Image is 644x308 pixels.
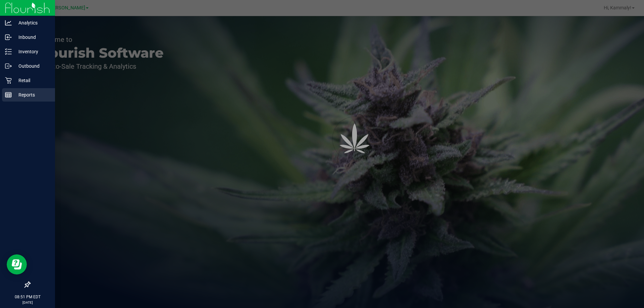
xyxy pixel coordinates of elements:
[12,62,52,70] p: Outbound
[5,77,12,84] inline-svg: Retail
[12,33,52,41] p: Inbound
[7,254,27,274] iframe: Resource center
[5,34,12,41] inline-svg: Inbound
[5,63,12,69] inline-svg: Outbound
[5,91,12,98] inline-svg: Reports
[3,300,52,305] p: [DATE]
[12,91,52,99] p: Reports
[12,48,52,56] p: Inventory
[3,294,52,300] p: 08:51 PM EDT
[5,48,12,55] inline-svg: Inventory
[5,19,12,26] inline-svg: Analytics
[12,76,52,84] p: Retail
[12,19,52,27] p: Analytics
